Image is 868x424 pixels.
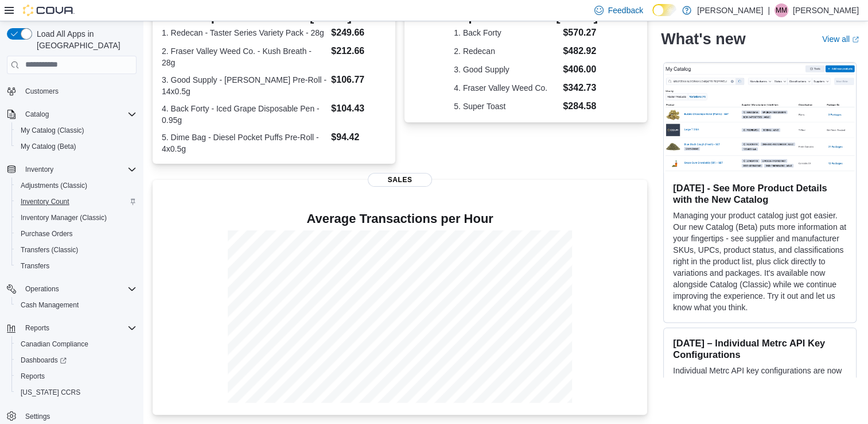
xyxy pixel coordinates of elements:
[563,44,598,58] dd: $482.92
[697,3,763,17] p: [PERSON_NAME]
[673,210,847,313] p: Managing your product catalog just got easier. Our new Catalog (Beta) puts more information at yo...
[21,197,69,206] span: Inventory Count
[673,365,847,399] p: Individual Metrc API key configurations are now available for all Metrc states. For instructions ...
[21,245,78,255] span: Transfers (Classic)
[16,243,83,257] a: Transfers (Classic)
[21,229,73,238] span: Purchase Orders
[25,323,49,333] span: Reports
[331,26,386,40] dd: $249.66
[11,336,141,352] button: Canadian Compliance
[454,45,558,57] dt: 2. Redecan
[331,44,386,58] dd: $212.66
[21,300,79,310] span: Cash Management
[21,356,67,365] span: Dashboards
[21,261,49,271] span: Transfers
[16,195,137,209] span: Inventory Count
[331,73,386,87] dd: $106.77
[162,45,326,68] dt: 2. Fraser Valley Weed Co. - Kush Breath - 28g
[11,210,141,226] button: Inventory Manager (Classic)
[793,3,859,17] p: [PERSON_NAME]
[21,126,84,135] span: My Catalog (Classic)
[822,34,859,44] a: View allExternal link
[16,140,81,153] a: My Catalog (Beta)
[11,297,141,313] button: Cash Management
[454,64,558,75] dt: 3. Good Supply
[16,124,89,137] a: My Catalog (Classic)
[21,372,45,381] span: Reports
[16,195,74,209] a: Inventory Count
[21,84,137,98] span: Customers
[16,140,137,153] span: My Catalog (Beta)
[2,106,141,122] button: Catalog
[454,82,558,94] dt: 4. Fraser Valley Weed Co.
[16,386,137,399] span: Washington CCRS
[21,163,58,176] button: Inventory
[21,410,55,423] a: Settings
[16,259,137,273] span: Transfers
[16,124,137,137] span: My Catalog (Classic)
[454,101,558,112] dt: 5. Super Toast
[21,163,137,176] span: Inventory
[661,30,745,48] h2: What's new
[11,384,141,400] button: [US_STATE] CCRS
[563,99,598,113] dd: $284.58
[16,337,93,351] a: Canadian Compliance
[2,407,141,424] button: Settings
[16,369,137,383] span: Reports
[16,369,49,383] a: Reports
[21,181,87,190] span: Adjustments (Classic)
[25,165,53,174] span: Inventory
[2,83,141,99] button: Customers
[162,212,638,226] h4: Average Transactions per Hour
[16,227,77,241] a: Purchase Orders
[162,132,326,155] dt: 5. Dime Bag - Diesel Pocket Puffs Pre-Roll - 4x0.5g
[16,259,54,273] a: Transfers
[16,353,137,367] span: Dashboards
[21,282,137,296] span: Operations
[16,211,137,225] span: Inventory Manager (Classic)
[11,352,141,368] a: Dashboards
[21,282,64,296] button: Operations
[21,321,137,335] span: Reports
[23,5,75,16] img: Cova
[16,298,137,312] span: Cash Management
[21,84,63,98] a: Customers
[774,3,788,17] div: Marcus Miller
[21,142,76,151] span: My Catalog (Beta)
[2,281,141,297] button: Operations
[652,4,676,16] input: Dark Mode
[673,182,847,205] h3: [DATE] - See More Product Details with the New Catalog
[21,321,54,335] button: Reports
[11,138,141,155] button: My Catalog (Beta)
[331,102,386,115] dd: $104.43
[11,242,141,258] button: Transfers (Classic)
[768,3,770,17] p: |
[21,107,53,121] button: Catalog
[162,27,326,38] dt: 1. Redecan - Taster Series Variety Pack - 28g
[32,28,137,51] span: Load All Apps in [GEOGRAPHIC_DATA]
[25,87,59,96] span: Customers
[852,36,859,43] svg: External link
[16,337,137,351] span: Canadian Compliance
[563,81,598,95] dd: $342.73
[563,26,598,40] dd: $570.27
[21,408,137,423] span: Settings
[652,16,653,17] span: Dark Mode
[16,227,137,241] span: Purchase Orders
[25,284,59,294] span: Operations
[16,179,92,192] a: Adjustments (Classic)
[11,194,141,210] button: Inventory Count
[21,340,88,349] span: Canadian Compliance
[563,63,598,76] dd: $406.00
[2,320,141,336] button: Reports
[608,5,643,16] span: Feedback
[11,178,141,194] button: Adjustments (Classic)
[11,122,141,138] button: My Catalog (Classic)
[162,103,326,126] dt: 4. Back Forty - Iced Grape Disposable Pen - 0.95g
[16,211,111,225] a: Inventory Manager (Classic)
[21,388,80,397] span: [US_STATE] CCRS
[21,213,107,222] span: Inventory Manager (Classic)
[25,412,50,421] span: Settings
[11,258,141,274] button: Transfers
[368,173,432,187] span: Sales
